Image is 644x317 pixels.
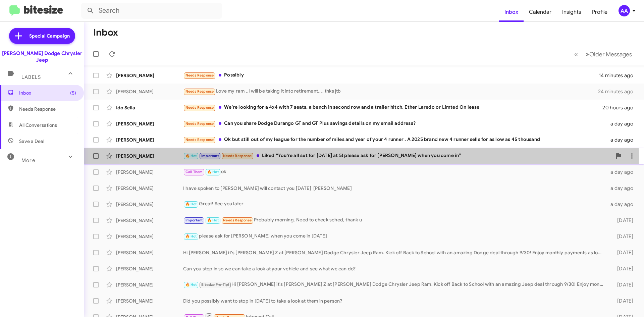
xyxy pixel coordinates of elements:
span: 🔥 Hot [185,234,197,239]
div: Possibly [183,71,599,79]
div: [PERSON_NAME] [116,281,183,288]
span: Needs Response [223,154,252,158]
span: Save a Deal [19,138,44,145]
span: « [574,50,578,58]
div: [PERSON_NAME] [116,88,183,95]
div: [DATE] [606,298,639,304]
span: Inbox [19,90,76,96]
a: Insights [557,2,587,22]
span: 🔥 Hot [185,282,197,287]
a: Calendar [524,2,557,22]
button: Previous [570,47,582,61]
div: We're looking for a 4x4 with 7 seats, a bench in second row and a trailer hitch. Ether Laredo or ... [183,104,602,111]
button: Next [582,47,636,61]
div: [DATE] [606,233,639,240]
span: » [586,50,589,58]
div: [DATE] [606,265,639,272]
div: [PERSON_NAME] [116,233,183,240]
div: [PERSON_NAME] [116,298,183,304]
span: Needs Response [185,89,214,94]
div: Can you stop in so we can take a look at your vehicle and see what we can do? [183,265,606,272]
div: 24 minutes ago [598,88,639,95]
span: Needs Response [223,218,252,222]
span: Needs Response [185,105,214,110]
span: (5) [70,90,76,96]
span: All Conversations [19,122,57,128]
div: [PERSON_NAME] [116,169,183,175]
span: Bitesize Pro-Tip! [201,282,229,287]
span: Needs Response [185,73,214,77]
div: Probably morning. Need to check sched, thank u [183,216,606,224]
div: a day ago [606,201,639,208]
div: Love my ram ..I will be taking it into retirement.... thks jtb [183,88,598,95]
div: Ok but still out of my league for the number of miles and year of your 4 runner . A 2025 brand ne... [183,136,606,144]
div: AA [619,5,630,16]
a: Inbox [499,2,524,22]
span: 🔥 Hot [207,218,219,222]
input: Search [81,3,222,19]
span: 🔥 Hot [185,202,197,206]
span: 🔥 Hot [207,170,219,174]
span: Labels [21,74,41,80]
a: Profile [587,2,613,22]
div: [PERSON_NAME] [116,217,183,224]
div: Did you possibly want to stop in [DATE] to take a look at them in person? [183,298,606,304]
div: 14 minutes ago [599,72,639,79]
span: More [21,157,35,163]
div: [PERSON_NAME] [116,249,183,256]
h1: Inbox [93,27,118,38]
nav: Page navigation example [571,47,636,61]
span: Needs Response [185,138,214,142]
div: [PERSON_NAME] [116,137,183,143]
span: Older Messages [589,51,632,58]
button: AA [613,5,637,16]
div: Hi [PERSON_NAME] it's [PERSON_NAME] Z at [PERSON_NAME] Dodge Chrysler Jeep Ram. Kick off Back to ... [183,281,606,288]
a: Special Campaign [9,28,75,44]
span: Needs Response [185,121,214,126]
div: ok [183,168,606,176]
span: Important [201,154,219,158]
div: [PERSON_NAME] [116,120,183,127]
span: 🔥 Hot [185,154,197,158]
div: [PERSON_NAME] [116,185,183,192]
div: 20 hours ago [602,104,639,111]
div: I have spoken to [PERSON_NAME] will contact you [DATE] [PERSON_NAME] [183,185,606,192]
span: Special Campaign [29,33,70,39]
div: a day ago [606,169,639,175]
div: [DATE] [606,281,639,288]
div: a day ago [606,120,639,127]
div: please ask for [PERSON_NAME] when you come in [DATE] [183,232,606,240]
span: Needs Response [19,106,76,112]
div: [PERSON_NAME] [116,72,183,79]
div: [PERSON_NAME] [116,265,183,272]
div: [DATE] [606,249,639,256]
div: [PERSON_NAME] [116,201,183,208]
div: [DATE] [606,217,639,224]
div: Liked “You're all set for [DATE] at 5! please ask for [PERSON_NAME] when you come in” [183,152,612,160]
div: Can you share Dodge Durango GT and GT Plus savings details on my email address? [183,120,606,127]
div: Hi [PERSON_NAME] it's [PERSON_NAME] Z at [PERSON_NAME] Dodge Chrysler Jeep Ram. Kick off Back to ... [183,249,606,256]
div: a day ago [606,137,639,143]
span: Important [185,218,203,222]
div: a day ago [606,185,639,192]
div: Great! See you later [183,200,606,208]
div: [PERSON_NAME] [116,153,183,159]
div: Ido Sella [116,104,183,111]
span: Call Them [185,170,203,174]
